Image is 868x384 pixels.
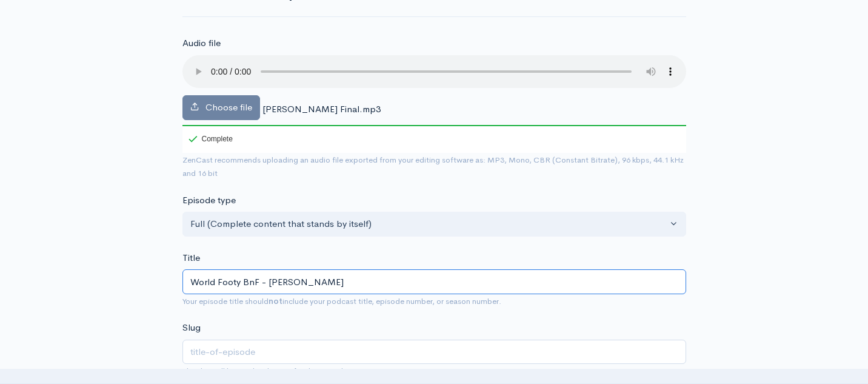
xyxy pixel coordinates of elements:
[182,366,350,376] small: The slug will be used in the URL for the episode.
[205,101,252,113] span: Choose file
[182,340,686,365] input: title-of-episode
[182,194,236,207] label: Episode type
[182,155,684,179] small: ZenCast recommends uploading an audio file exported from your editing software as: MP3, Mono, CBR...
[262,103,381,115] span: [PERSON_NAME] Final.mp3
[182,296,501,306] small: Your episode title should include your podcast title, episode number, or season number.
[190,217,667,231] div: Full (Complete content that stands by itself)
[182,36,221,50] label: Audio file
[182,125,235,153] div: Complete
[182,125,686,126] div: 100%
[189,135,233,143] div: Complete
[269,296,282,306] strong: not
[182,251,200,265] label: Title
[182,269,686,294] input: What is the episode's title?
[182,321,201,335] label: Slug
[182,212,686,237] button: Full (Complete content that stands by itself)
